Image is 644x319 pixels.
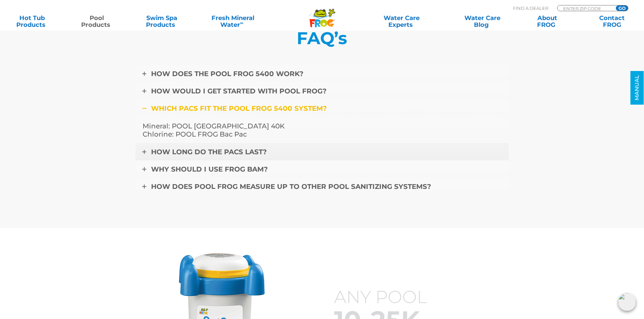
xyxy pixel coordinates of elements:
[135,82,509,100] a: How would I get started with POOL FROG?
[135,100,509,117] a: Which pacs fit the POOL FROG 5400 system?
[135,143,509,161] a: How long do the pacs last?
[630,71,644,105] a: MANUAL
[7,15,57,28] a: Hot TubProducts
[361,15,443,28] a: Water CareExperts
[618,293,636,311] img: openIcon
[135,29,509,48] h5: FAQ’s
[334,288,507,306] h3: ANY POOL
[135,160,509,178] a: Why should I use FROG BAM?
[151,70,303,78] span: How does the Pool FROG 5400 work?
[136,15,187,28] a: Swim SpaProducts
[457,15,508,28] a: Water CareBlog
[616,5,628,11] input: GO
[151,148,267,156] span: How long do the pacs last?
[143,122,502,138] p: Mineral: POOL [GEOGRAPHIC_DATA] 40K Chlorine: POOL FROG Bac Pac
[151,182,431,191] span: How does POOL FROG measure up to other pool sanitizing systems?
[151,87,327,95] span: How would I get started with POOL FROG?
[240,20,243,25] sup: ∞
[151,104,327,112] span: Which pacs fit the POOL FROG 5400 system?
[563,5,608,11] input: Zip Code Form
[201,15,264,28] a: Fresh MineralWater∞
[151,165,268,173] span: Why should I use FROG BAM?
[72,15,122,28] a: PoolProducts
[513,5,548,11] p: Find A Dealer
[135,65,509,83] a: How does the Pool FROG 5400 work?
[522,15,572,28] a: AboutFROG
[587,15,637,28] a: ContactFROG
[135,178,509,195] a: How does POOL FROG measure up to other pool sanitizing systems?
